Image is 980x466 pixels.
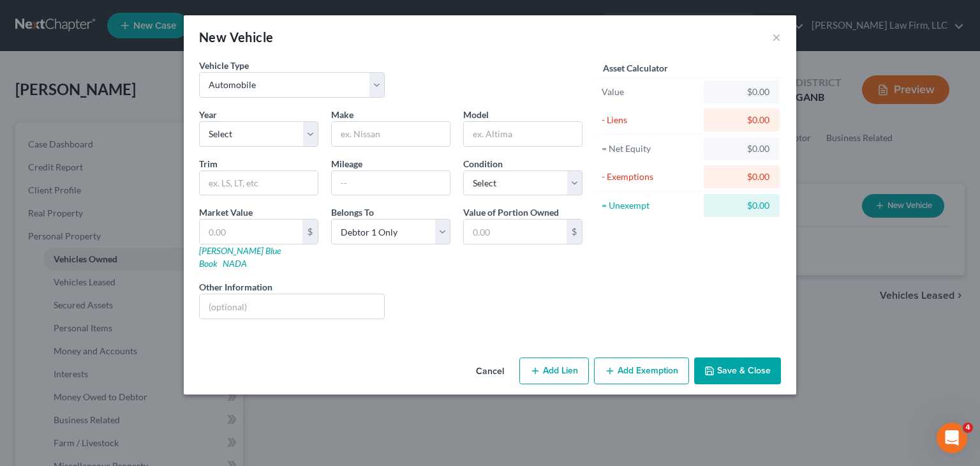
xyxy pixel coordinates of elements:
[464,122,582,146] input: ex. Altima
[602,199,698,212] div: = Unexempt
[200,294,384,319] input: (optional)
[332,122,450,146] input: ex. Nissan
[714,170,769,183] div: $0.00
[466,359,514,384] button: Cancel
[302,220,318,244] div: $
[199,206,253,219] label: Market Value
[602,170,698,183] div: - Exemptions
[463,108,489,121] label: Model
[602,142,698,155] div: = Net Equity
[200,171,318,195] input: ex. LS, LT, etc
[463,206,559,219] label: Value of Portion Owned
[602,114,698,126] div: - Liens
[463,157,503,170] label: Condition
[199,28,273,46] div: New Vehicle
[199,157,218,170] label: Trim
[331,207,374,218] span: Belongs To
[464,220,567,244] input: 0.00
[602,86,698,98] div: Value
[331,109,353,120] span: Make
[567,220,582,244] div: $
[714,199,769,212] div: $0.00
[199,280,272,294] label: Other Information
[223,258,247,269] a: NADA
[200,220,302,244] input: 0.00
[937,423,967,453] iframe: Intercom live chat
[331,157,362,170] label: Mileage
[332,171,450,195] input: --
[603,61,668,75] label: Asset Calculator
[694,357,781,384] button: Save & Close
[714,86,769,98] div: $0.00
[199,59,249,72] label: Vehicle Type
[963,423,973,433] span: 4
[714,114,769,126] div: $0.00
[714,142,769,155] div: $0.00
[594,357,689,384] button: Add Exemption
[772,29,781,45] button: ×
[519,357,589,384] button: Add Lien
[199,245,281,269] a: [PERSON_NAME] Blue Book
[199,108,217,121] label: Year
